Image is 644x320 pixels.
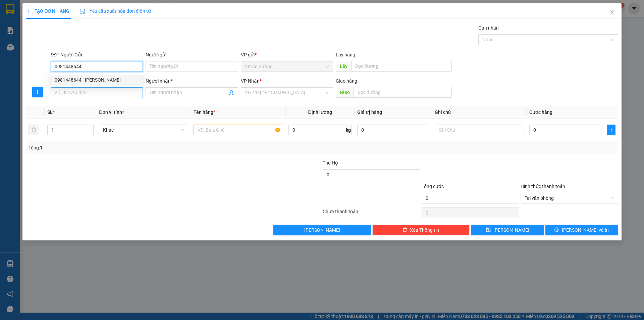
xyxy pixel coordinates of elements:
button: Close [603,3,622,22]
span: Tại văn phòng [525,193,614,203]
span: Xóa Thông tin [410,226,439,234]
div: 0981448644 - [PERSON_NAME] [55,76,139,84]
button: [PERSON_NAME] [273,225,371,235]
label: Gán nhãn [478,25,499,31]
span: Giao hàng [336,78,357,84]
span: Tên hàng [194,109,215,115]
span: Giao [336,87,354,98]
span: delete [402,227,407,233]
div: Tổng: 1 [29,144,249,151]
span: Lấy hàng [336,52,355,57]
span: plus [33,89,43,95]
span: plus [26,9,31,13]
input: Dọc đường [354,87,452,98]
span: Yêu cầu xuất hóa đơn điện tử [80,8,151,14]
span: Khác [103,125,184,135]
img: icon [80,9,86,14]
div: Người gửi [146,51,238,58]
span: Lấy [336,61,351,72]
button: plus [32,87,43,97]
button: plus [607,125,615,135]
span: plus [607,127,615,133]
div: SĐT Người Gửi [51,51,143,58]
div: Người nhận [146,77,238,85]
span: Đơn vị tính [99,109,124,115]
span: printer [554,227,559,233]
button: delete [29,125,39,135]
button: deleteXóa Thông tin [372,225,470,235]
span: [PERSON_NAME] [304,226,340,234]
span: TẠO ĐƠN HÀNG [26,8,69,14]
div: VP gửi [241,51,333,58]
span: kg [345,125,352,135]
span: user-add [229,90,234,95]
span: save [486,227,491,233]
span: Giá trị hàng [357,109,382,115]
th: Ghi chú [432,106,527,119]
span: Tổng cước [422,184,444,189]
span: Cước hàng [529,109,552,115]
input: 0 [357,125,429,135]
span: VP An Sương [245,61,329,72]
div: 0981448644 - minh trí [51,75,143,85]
label: Hình thức thanh toán [521,184,565,189]
input: Ghi Chú [435,125,524,135]
span: [PERSON_NAME] [493,226,529,234]
span: Định lượng [308,109,332,115]
span: close [609,10,615,15]
button: printer[PERSON_NAME] và In [545,225,618,235]
span: SL [47,109,53,115]
input: VD: Bàn, Ghế [194,125,283,135]
div: Chưa thanh toán [322,208,421,220]
span: Thu Hộ [323,160,338,166]
span: [PERSON_NAME] và In [562,226,609,234]
span: VP Nhận [241,78,260,84]
button: save[PERSON_NAME] [471,225,544,235]
input: Dọc đường [351,61,452,72]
